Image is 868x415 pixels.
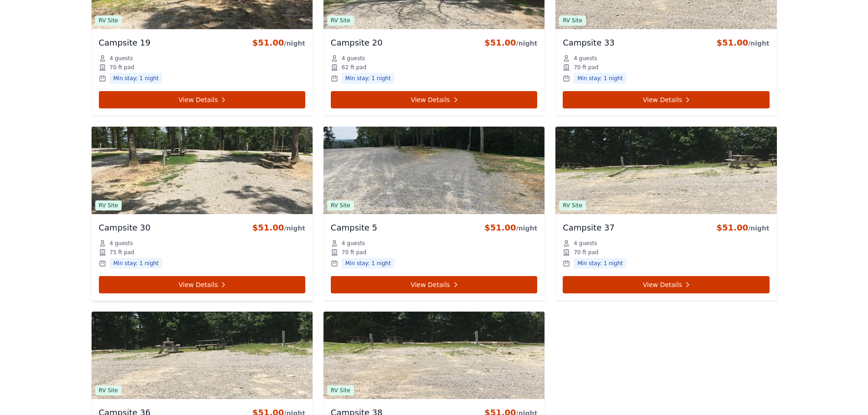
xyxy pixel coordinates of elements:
div: $51.00 [716,36,769,49]
span: 70 ft pad [342,249,366,256]
span: RV Site [95,385,122,395]
span: Min stay: 1 night [110,73,163,84]
h3: Campsite 20 [331,36,383,49]
span: 70 ft pad [574,249,598,256]
a: View Details [99,276,305,293]
img: Campsite 36 [92,312,313,399]
span: RV Site [559,200,586,210]
span: Min stay: 1 night [342,258,395,269]
span: Min stay: 1 night [574,258,627,269]
span: Min stay: 1 night [574,73,627,84]
span: RV Site [327,15,354,26]
img: Campsite 5 [324,127,544,214]
span: RV Site [327,385,354,395]
h3: Campsite 5 [331,221,377,234]
div: $51.00 [716,221,769,234]
span: RV Site [327,200,354,210]
a: View Details [99,91,305,108]
span: Min stay: 1 night [110,258,163,269]
span: /night [748,40,770,47]
a: View Details [331,91,537,108]
span: /night [284,225,305,232]
span: 4 guests [110,55,133,62]
span: /night [516,40,538,47]
img: Campsite 37 [555,127,776,214]
span: 62 ft pad [342,64,366,71]
span: Min stay: 1 night [342,73,395,84]
span: 70 ft pad [574,64,598,71]
span: RV Site [95,200,122,210]
span: 4 guests [110,240,133,247]
h3: Campsite 19 [99,36,151,49]
span: 4 guests [574,55,597,62]
span: RV Site [95,15,122,26]
a: View Details [563,276,769,293]
span: /night [748,225,770,232]
span: 70 ft pad [110,64,134,71]
h3: Campsite 30 [99,221,151,234]
span: RV Site [559,15,586,26]
span: 4 guests [342,55,365,62]
span: /night [284,40,305,47]
div: $51.00 [252,221,305,234]
div: $51.00 [484,221,537,234]
img: Campsite 30 [92,127,313,214]
a: View Details [563,91,769,108]
img: Campsite 38 [324,312,544,399]
span: /night [516,225,538,232]
h3: Campsite 37 [563,221,615,234]
span: 4 guests [342,240,365,247]
span: 4 guests [574,240,597,247]
a: View Details [331,276,537,293]
div: $51.00 [484,36,537,49]
span: 75 ft pad [110,249,134,256]
div: $51.00 [252,36,305,49]
h3: Campsite 33 [563,36,615,49]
